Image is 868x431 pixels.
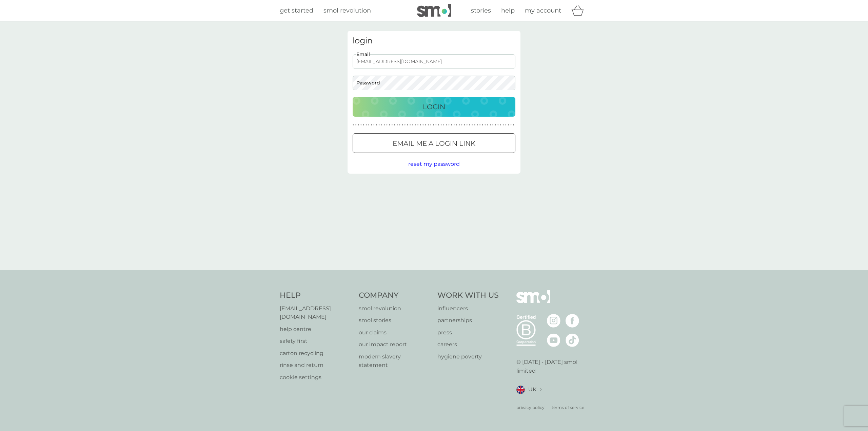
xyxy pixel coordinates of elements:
[467,123,468,127] p: ●
[384,123,385,127] p: ●
[440,123,442,127] p: ●
[353,97,515,117] button: Login
[410,123,411,127] p: ●
[459,123,460,127] p: ●
[371,123,372,127] p: ●
[280,304,352,321] a: [EMAIL_ADDRESS][DOMAIN_NAME]
[359,328,431,337] a: our claims
[461,123,462,127] p: ●
[430,123,432,127] p: ●
[280,349,352,358] a: carton recycling
[446,123,447,127] p: ●
[495,123,496,127] p: ●
[510,123,512,127] p: ●
[471,7,491,14] span: stories
[389,123,390,127] p: ●
[490,123,491,127] p: ●
[323,6,371,16] a: smol revolution
[425,123,427,127] p: ●
[525,6,561,16] a: my account
[437,340,499,349] a: careers
[417,123,419,127] p: ●
[482,123,483,127] p: ●
[448,123,450,127] p: ●
[407,123,408,127] p: ●
[456,123,457,127] p: ●
[428,123,429,127] p: ●
[516,386,525,394] img: UK flag
[353,123,354,127] p: ●
[516,404,545,411] a: privacy policy
[359,340,431,349] p: our impact report
[505,123,507,127] p: ●
[386,123,388,127] p: ●
[422,123,424,127] p: ●
[280,337,352,346] p: safety first
[453,123,455,127] p: ●
[525,7,561,14] span: my account
[368,123,370,127] p: ●
[417,4,451,17] img: smol
[359,304,431,313] a: smol revolution
[433,123,434,127] p: ●
[366,123,367,127] p: ●
[485,123,486,127] p: ●
[358,123,359,127] p: ●
[280,325,352,334] a: help centre
[280,361,352,370] a: rinse and return
[516,358,589,375] p: © [DATE] - [DATE] smol limited
[408,160,460,169] button: reset my password
[437,316,499,325] a: partnerships
[381,123,382,127] p: ●
[363,123,364,127] p: ●
[508,123,509,127] p: ●
[280,6,313,16] a: get started
[359,316,431,325] a: smol stories
[435,123,437,127] p: ●
[399,123,400,127] p: ●
[451,123,452,127] p: ●
[420,123,421,127] p: ●
[501,6,515,16] a: help
[469,123,470,127] p: ●
[394,123,395,127] p: ●
[408,161,460,167] span: reset my password
[502,123,504,127] p: ●
[323,7,371,14] span: smol revolution
[513,123,514,127] p: ●
[280,7,313,14] span: get started
[373,123,375,127] p: ●
[516,290,550,313] img: smol
[437,352,499,361] a: hygiene poverty
[393,138,475,149] p: Email me a login link
[477,123,478,127] p: ●
[378,123,380,127] p: ●
[280,290,352,301] h4: Help
[471,6,491,16] a: stories
[566,333,579,347] img: visit the smol Tiktok page
[437,304,499,313] a: influencers
[474,123,475,127] p: ●
[397,123,398,127] p: ●
[492,123,494,127] p: ●
[552,404,584,411] a: terms of service
[353,133,515,153] button: Email me a login link
[405,123,406,127] p: ●
[571,4,588,17] div: basket
[566,314,579,328] img: visit the smol Facebook page
[359,352,431,370] a: modern slavery statement
[437,290,499,301] h4: Work With Us
[359,290,431,301] h4: Company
